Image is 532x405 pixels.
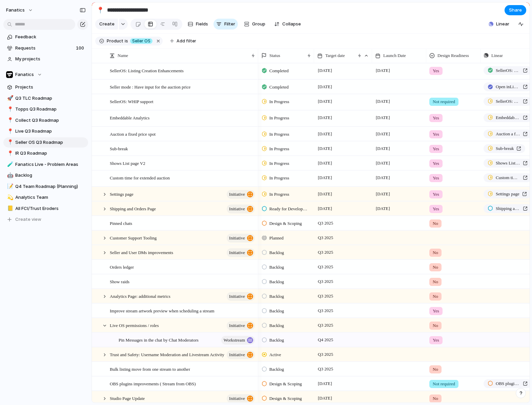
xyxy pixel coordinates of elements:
[496,21,509,27] span: Linear
[6,161,13,168] button: 🧪
[229,204,245,214] span: initiative
[132,38,150,44] span: Seller OS
[383,52,406,59] span: Launch Date
[316,174,334,182] span: [DATE]
[3,54,88,64] a: My projects
[110,205,156,212] span: Shipping and Orders Page
[110,114,149,121] span: Embeddable Analytics
[269,395,302,402] span: Design & Scoping
[433,146,439,152] span: Yes
[227,321,255,330] button: initiative
[433,395,438,402] span: No
[3,32,88,42] a: Feedback
[15,106,86,113] span: Topps Q3 Roadmap
[316,159,334,167] span: [DATE]
[374,174,392,182] span: [DATE]
[433,98,455,105] span: Not required
[110,66,184,74] span: SellerOS: Listing Creation Enhancements
[316,83,334,91] span: [DATE]
[252,21,265,27] span: Group
[15,205,86,212] span: All FCI/Trust Eroders
[484,113,532,122] a: Embeddable Analytics
[3,181,88,192] a: 📝Q4 Team Roadmap (Planning)
[15,117,86,124] span: Collect Q3 Roadmap
[3,126,88,136] div: 📍Live Q3 Roadmap
[6,117,13,124] button: 📍
[3,170,88,180] a: 🤖Backlog
[269,308,284,314] span: Backlog
[316,205,334,213] span: [DATE]
[3,93,88,103] a: 🚀Q3 TLC Roadmap
[15,95,86,102] span: Q3 TLC Roadmap
[3,115,88,126] a: 📍Collect Q3 Roadmap
[3,159,88,170] a: 🧪Fanatics Live - Problem Areas
[110,321,159,329] span: Live OS permissions / roles
[6,95,13,102] button: 🚀
[484,66,532,75] a: SellerOS: Listing Creation Enhancements
[486,19,512,29] button: Linear
[433,308,439,314] span: Yes
[6,7,25,14] span: fanatics
[229,233,245,243] span: initiative
[7,150,12,157] div: 📍
[229,394,245,403] span: initiative
[110,97,154,105] span: SellerOS: WHIP support
[3,148,88,158] div: 📍IR Q3 Roadmap
[7,172,12,179] div: 🤖
[316,394,334,402] span: [DATE]
[433,381,455,387] span: Not required
[325,52,345,59] span: Target date
[15,161,86,168] span: Fanatics Live - Problem Areas
[3,137,88,148] a: 📍Seller OS Q3 Roadmap
[433,366,438,373] span: No
[6,128,13,135] button: 📍
[227,350,255,359] button: initiative
[269,67,289,74] span: Completed
[76,45,85,52] span: 100
[433,206,439,212] span: Yes
[7,116,12,124] div: 📍
[509,7,522,14] span: Share
[316,336,335,344] span: Q4 2025
[229,321,245,330] span: initiative
[374,144,392,153] span: [DATE]
[177,38,196,44] span: Add filter
[316,114,334,122] span: [DATE]
[374,190,392,198] span: [DATE]
[316,350,335,359] span: Q3 2025
[15,128,86,135] span: Live Q3 Roadmap
[496,145,514,152] span: Sub-break
[185,19,211,30] button: Fields
[484,379,532,388] a: OBS plugins improvements ( Stream from OBS)
[125,38,128,44] span: is
[3,204,88,214] div: 📒All FCI/Trust Eroders
[3,5,37,16] button: fanatics
[496,114,520,121] span: Embeddable Analytics
[213,19,238,30] button: Filter
[6,194,13,201] button: 💫
[95,5,106,16] button: 📍
[15,71,34,78] span: Fanatics
[484,190,531,198] a: Settings page
[123,37,129,45] button: is
[110,130,156,138] span: Auction a fixed price spot
[496,174,520,181] span: Custom time for extended auction
[433,322,438,329] span: No
[110,144,128,152] span: Sub-break
[374,205,392,213] span: [DATE]
[7,194,12,201] div: 💫
[484,204,532,213] a: Shipping and Orders Page
[3,70,88,80] button: Fanatics
[269,293,284,300] span: Backlog
[241,19,269,30] button: Group
[374,130,392,138] span: [DATE]
[316,130,334,138] span: [DATE]
[15,84,86,91] span: Projects
[3,104,88,114] div: 📍Topps Q3 Roadmap
[110,365,190,373] span: Bulk listing move from one stream to another
[15,150,86,157] span: IR Q3 Roadmap
[110,174,170,181] span: Custom time for extended auction
[437,52,469,59] span: Design Readiness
